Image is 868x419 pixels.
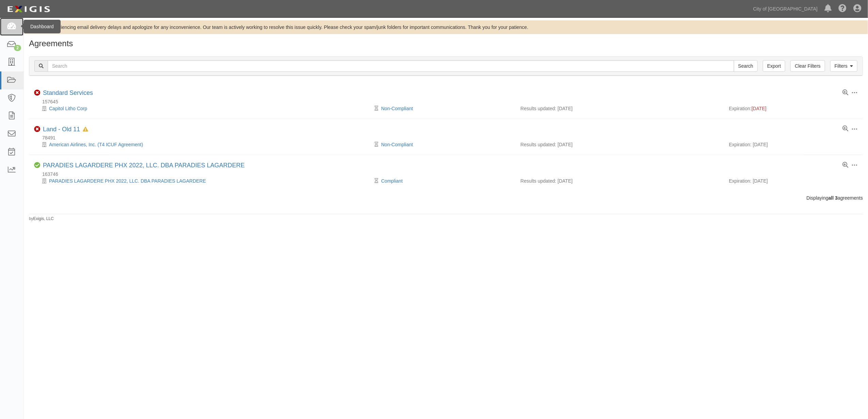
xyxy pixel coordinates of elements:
div: Expiration: [DATE] [729,141,858,148]
div: 78491 [34,134,863,141]
div: Expiration: [DATE] [729,178,858,184]
div: Displaying agreements [24,195,868,201]
div: 2 [14,45,21,51]
span: [DATE] [752,106,767,111]
i: Pending Review [375,106,378,111]
i: Pending Review [375,179,378,183]
a: Non-Compliant [381,142,413,147]
input: Search [734,60,758,72]
a: Exigis, LLC [33,216,54,221]
i: Pending Review [375,142,378,147]
div: Results updated: [DATE] [521,141,719,148]
img: logo-5460c22ac91f19d4615b14bd174203de0afe785f0fc80cf4dbbc73dc1793850b.png [5,3,52,15]
div: 163746 [34,171,863,178]
div: We are experiencing email delivery delays and apologize for any inconvenience. Our team is active... [24,24,868,31]
i: Help Center - Complianz [838,5,847,13]
a: City of [GEOGRAPHIC_DATA] [750,2,821,16]
i: Non-Compliant [34,90,40,96]
i: Compliant [34,162,40,168]
a: View results summary [842,126,848,132]
a: Non-Compliant [381,106,413,111]
a: Compliant [381,178,403,184]
i: In Default since 08/19/2025 [83,127,88,132]
a: View results summary [842,162,848,168]
a: Standard Services [43,89,93,96]
div: Dashboard [23,20,61,33]
div: Land - Old 11 [43,126,88,133]
div: PARADIES LAGARDERE PHX 2022, LLC. DBA PARADIES LAGARDERE [34,178,376,184]
a: PARADIES LAGARDERE PHX 2022, LLC. DBA PARADIES LAGARDERE [43,162,245,169]
div: Expiration: [729,105,858,112]
h1: Agreements [29,39,863,48]
a: American Airlines, Inc. (T4 ICUF Agreement) [49,142,143,147]
div: Results updated: [DATE] [521,178,719,184]
b: all 3 [828,195,838,201]
a: Export [763,60,785,72]
a: View results summary [842,90,848,96]
div: PARADIES LAGARDERE PHX 2022, LLC. DBA PARADIES LAGARDERE [43,162,245,169]
div: American Airlines, Inc. (T4 ICUF Agreement) [34,141,376,148]
a: Capitol Litho Corp [49,106,87,111]
div: 157645 [34,98,863,105]
i: Non-Compliant [34,126,40,132]
div: Standard Services [43,89,93,97]
a: Land - Old 11 [43,126,80,133]
input: Search [48,60,734,72]
a: PARADIES LAGARDERE PHX 2022, LLC. DBA PARADIES LAGARDERE [49,178,206,184]
div: Capitol Litho Corp [34,105,376,112]
div: Results updated: [DATE] [521,105,719,112]
small: by [29,216,54,222]
a: Clear Filters [790,60,825,72]
a: Filters [830,60,857,72]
